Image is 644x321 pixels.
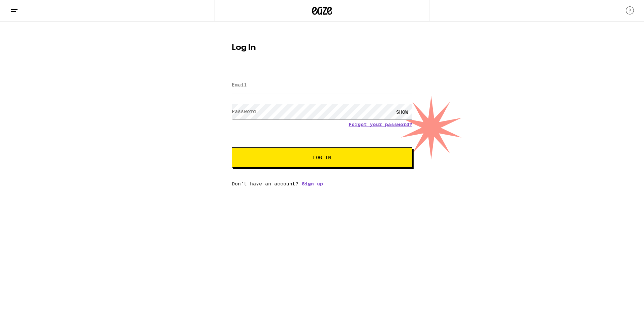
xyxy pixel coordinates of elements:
[232,82,247,87] label: Email
[232,44,412,52] h1: Log In
[313,155,331,160] span: Log In
[232,147,412,168] button: Log In
[232,109,256,114] label: Password
[392,104,412,119] div: SHOW
[232,181,412,186] div: Don't have an account?
[302,181,323,186] a: Sign up
[232,78,412,93] input: Email
[349,122,412,127] a: Forgot your password?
